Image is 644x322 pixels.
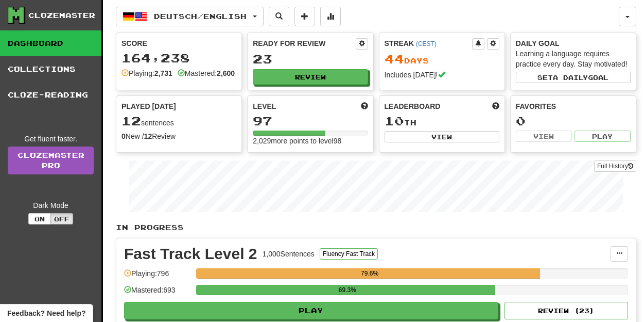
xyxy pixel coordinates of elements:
[50,213,73,224] button: Off
[121,52,236,65] div: 164,238
[8,147,94,174] a: ClozemasterPro
[504,302,628,319] button: Review (23)
[253,136,368,146] div: 2,029 more points to level 98
[385,52,404,66] span: 44
[121,132,126,140] strong: 0
[516,49,631,69] div: Learning a language requires practice every day. Stay motivated!
[516,38,631,49] div: Daily Goal
[199,285,495,295] div: 69.3%
[7,308,85,318] span: Open feedback widget
[199,268,540,279] div: 79.6%
[124,268,191,285] div: Playing: 796
[416,40,437,47] a: (CEST)
[178,68,235,78] div: Mastered:
[8,134,94,144] div: Get fluent faster.
[575,131,631,142] button: Play
[116,7,264,26] button: Deutsch/English
[121,68,172,78] div: Playing:
[253,115,368,127] div: 97
[385,114,404,128] span: 10
[361,101,368,111] span: Score more points to level up
[385,131,499,142] button: View
[385,101,441,111] span: Leaderboard
[121,131,236,141] div: New / Review
[385,115,499,128] div: th
[594,160,636,172] button: Full History
[121,38,236,49] div: Score
[385,70,499,80] div: Includes [DATE]!
[253,101,276,111] span: Level
[553,74,588,81] span: a daily
[492,101,499,111] span: This week in points, UTC
[144,132,152,140] strong: 12
[385,38,472,49] div: Streak
[516,115,631,127] div: 0
[116,222,636,233] p: In Progress
[516,101,631,111] div: Favorites
[28,213,51,224] button: On
[8,200,94,211] div: Dark Mode
[121,114,141,128] span: 12
[516,131,572,142] button: View
[263,249,315,259] div: 1,000 Sentences
[320,248,378,260] button: Fluency Fast Track
[269,7,289,26] button: Search sentences
[217,69,235,77] strong: 2,600
[154,12,247,21] span: Deutsch / English
[124,285,191,302] div: Mastered: 693
[253,53,368,66] div: 23
[320,7,341,26] button: More stats
[154,69,172,77] strong: 2,731
[124,302,498,319] button: Play
[294,7,315,26] button: Add sentence to collection
[121,115,236,128] div: sentences
[253,38,355,49] div: Ready for Review
[253,69,368,85] button: Review
[124,246,257,262] div: Fast Track Level 2
[516,72,631,83] button: Seta dailygoal
[121,101,176,111] span: Played [DATE]
[28,10,95,21] div: Clozemaster
[385,53,499,66] div: Day s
